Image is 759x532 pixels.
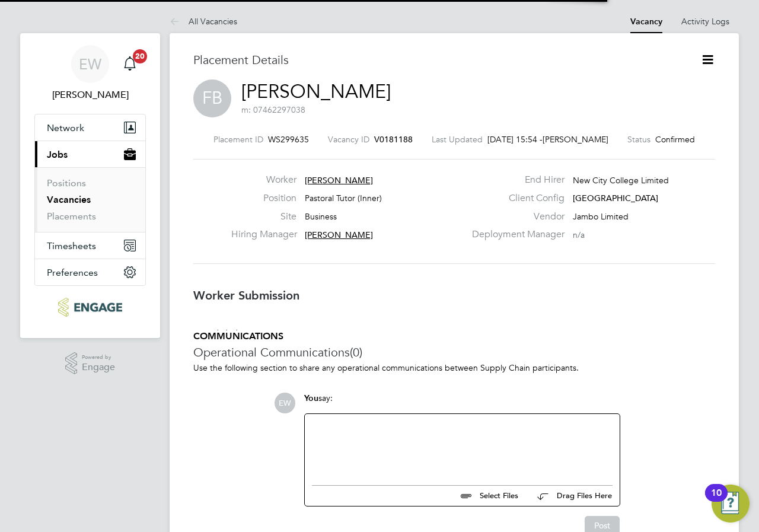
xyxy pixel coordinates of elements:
label: Position [231,192,296,205]
span: Timesheets [47,240,96,251]
span: m: 07462297038 [241,104,305,115]
h3: Operational Communications [193,345,715,360]
label: Hiring Manager [231,228,296,241]
span: WS299635 [268,134,309,145]
div: say: [304,393,620,413]
a: EW[PERSON_NAME] [34,45,146,102]
h5: COMMUNICATIONS [193,330,715,343]
span: EW [79,56,101,72]
a: All Vacancies [170,16,237,27]
span: Jobs [47,149,68,160]
span: Emma Wood [34,88,146,102]
h3: Availability [193,327,715,342]
span: EW [275,393,295,413]
span: Business [305,211,337,222]
label: Worker [231,174,296,186]
span: Pastoral Tutor (Inner) [305,193,382,203]
span: New City College Limited [573,175,669,186]
a: Positions [47,177,86,189]
span: You [304,393,318,403]
a: 20 [118,45,142,83]
a: Placements [47,211,96,222]
span: n/a [573,230,585,240]
label: Placement ID [213,134,263,145]
span: FB [193,79,231,117]
a: [PERSON_NAME] [241,80,391,103]
button: Network [35,114,145,141]
a: Vacancy [630,17,662,27]
div: 10 [711,493,722,508]
label: Site [231,211,296,223]
label: Client Config [465,192,565,205]
span: Engage [82,362,115,372]
button: Open Resource Center, 10 new notifications [712,485,750,523]
label: Status [627,134,650,145]
button: Drag Files Here [528,484,613,509]
b: Worker Submission [193,288,299,302]
span: V0181188 [374,134,413,145]
a: Go to home page [34,298,146,317]
span: 20 [133,49,147,63]
p: Use the following section to share any operational communications between Supply Chain participants. [193,362,715,373]
a: Powered byEngage [65,352,116,375]
span: Preferences [47,267,98,278]
label: Vendor [465,211,565,223]
span: [DATE] 15:54 - [487,134,543,145]
button: Preferences [35,259,145,285]
a: Vacancies [47,194,91,205]
button: Timesheets [35,232,145,259]
a: Activity Logs [681,16,729,27]
button: Jobs [35,141,145,167]
span: [PERSON_NAME] [305,230,373,240]
label: Last Updated [432,134,483,145]
nav: Main navigation [20,33,160,338]
span: Powered by [82,352,115,362]
span: [PERSON_NAME] [543,134,608,145]
h3: Placement Details [193,52,683,68]
label: Vacancy ID [328,134,369,145]
span: (0) [350,345,362,360]
span: Jambo Limited [573,211,629,222]
span: Confirmed [655,134,695,145]
img: ncclondon-logo-retina.png [58,298,122,317]
div: Jobs [35,167,145,232]
span: [GEOGRAPHIC_DATA] [573,193,658,203]
label: Deployment Manager [465,228,565,241]
span: [PERSON_NAME] [305,175,373,186]
label: End Hirer [465,174,565,186]
span: Network [47,122,84,133]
